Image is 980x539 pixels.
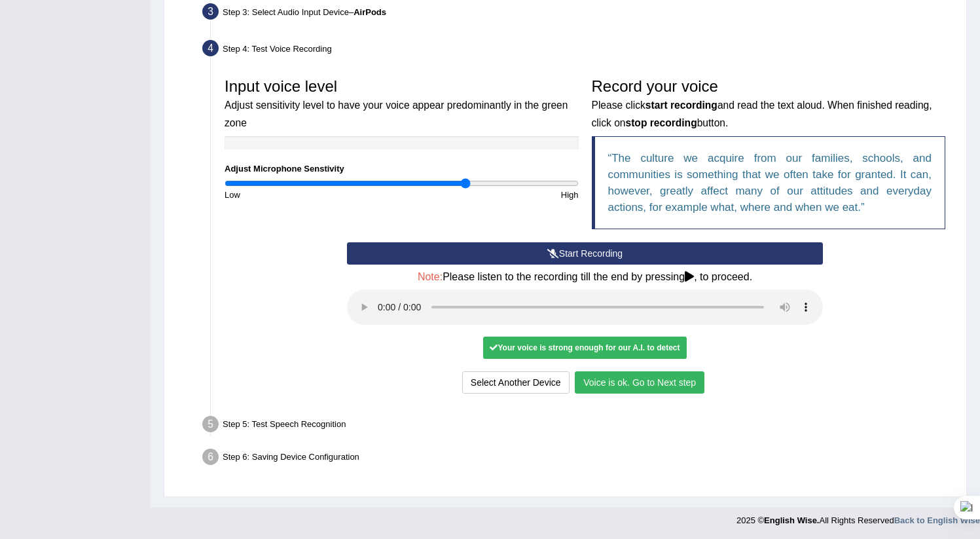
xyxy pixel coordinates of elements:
div: Your voice is strong enough for our A.I. to detect [483,337,686,359]
small: Please click and read the text aloud. When finished reading, click on button. [592,100,932,128]
h4: Please listen to the recording till the end by pressing , to proceed. [347,271,823,283]
small: Adjust sensitivity level to have your voice appear predominantly in the green zone [225,100,568,128]
h3: Record your voice [592,78,946,130]
button: Start Recording [347,242,823,265]
label: Adjust Microphone Senstivity [225,162,344,175]
div: Step 5: Test Speech Recognition [196,412,960,441]
div: Step 4: Test Voice Recording [196,36,960,65]
h3: Input voice level [225,78,579,130]
a: Back to English Wise [894,515,980,525]
div: Step 6: Saving Device Configuration [196,445,960,474]
b: stop recording [626,117,697,128]
b: start recording [645,100,717,111]
button: Select Another Device [462,371,570,394]
strong: English Wise. [764,515,819,525]
button: Voice is ok. Go to Next step [575,371,704,394]
b: AirPods [354,7,386,17]
q: The culture we acquire from our families, schools, and communities is something that we often tak... [608,152,932,214]
span: Note: [418,271,443,282]
div: 2025 © All Rights Reserved [736,508,980,527]
div: High [401,189,585,201]
span: – [349,7,386,17]
div: Low [218,189,401,201]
